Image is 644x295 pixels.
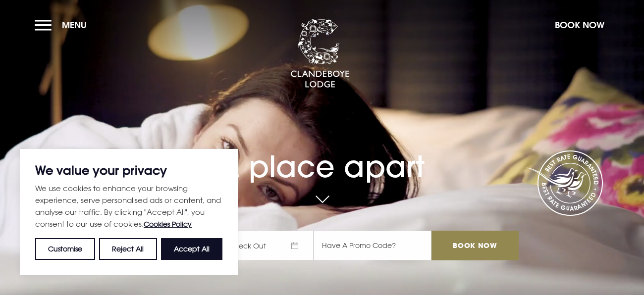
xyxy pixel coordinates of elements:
[314,231,431,260] input: Have A Promo Code?
[35,164,222,176] p: We value your privacy
[290,19,350,89] img: Clandeboye Lodge
[219,231,314,260] span: Check Out
[161,238,222,260] button: Accept All
[35,182,222,230] p: We use cookies to enhance your browsing experience, serve personalised ads or content, and analys...
[20,149,238,275] div: We value your privacy
[125,131,519,184] h1: A place apart
[431,231,519,260] input: Book Now
[62,19,87,31] span: Menu
[99,238,157,260] button: Reject All
[550,14,609,36] button: Book Now
[144,220,192,228] a: Cookies Policy
[35,14,92,36] button: Menu
[35,238,95,260] button: Customise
